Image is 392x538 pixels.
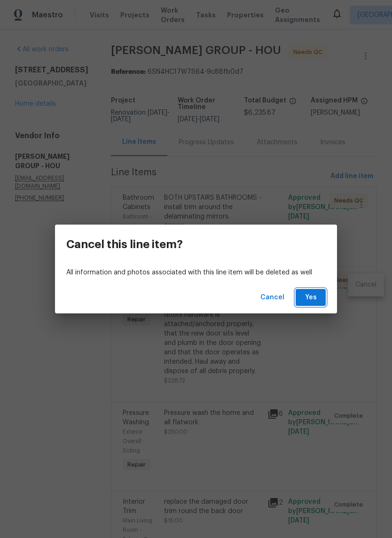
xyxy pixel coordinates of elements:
p: All information and photos associated with this line item will be deleted as well [66,268,326,278]
span: Yes [303,292,318,304]
h3: Cancel this line item? [66,238,183,251]
button: Cancel [257,289,288,306]
span: Cancel [260,292,284,304]
button: Yes [296,289,326,306]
